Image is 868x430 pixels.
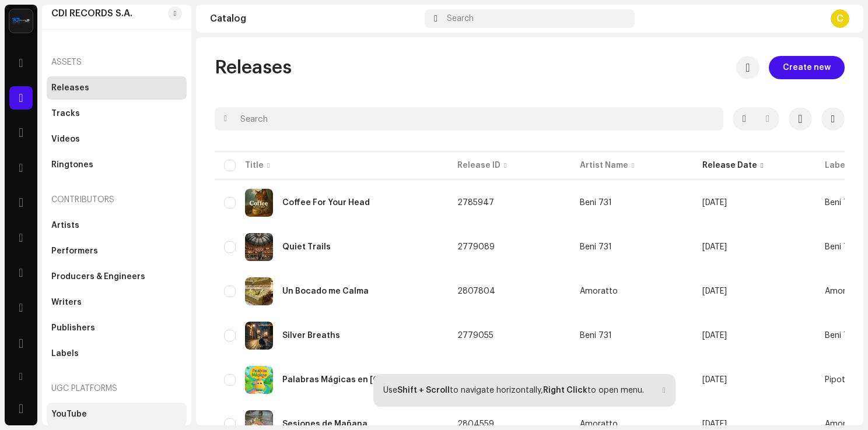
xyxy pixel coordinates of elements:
div: Beni 731 [580,243,612,251]
span: Releases [215,56,292,79]
div: Labels [51,349,79,358]
div: Producers & Engineers [51,272,145,281]
div: C [831,9,849,28]
span: May 18, 2025 [702,243,727,251]
re-m-nav-item: Labels [47,342,187,365]
re-m-nav-item: Tracks [47,102,187,125]
re-m-nav-item: Publishers [47,316,187,340]
re-a-nav-header: UGC Platforms [47,375,187,403]
div: Performers [51,246,98,256]
div: Releases [51,83,89,93]
div: Videos [51,135,80,144]
span: 2807804 [457,287,495,295]
re-m-nav-item: YouTube [47,403,187,426]
span: 2785947 [457,199,494,207]
div: Writers [51,298,82,307]
img: c0c13eb4-acce-4fa2-b7e8-948fad941c2c [245,189,273,217]
re-m-nav-item: Releases [47,76,187,100]
div: Catalog [210,14,420,23]
div: YouTube [51,410,87,419]
re-m-nav-item: Performers [47,239,187,263]
div: Silver Breaths [282,332,340,340]
div: Palabras Mágicas en Inglés [282,376,439,384]
span: 2779089 [457,243,495,251]
span: Amoratto [580,287,684,295]
span: Search [447,14,474,23]
div: Title [245,160,264,171]
re-m-nav-item: Writers [47,291,187,314]
input: Search [215,107,723,131]
re-m-nav-item: Videos [47,128,187,151]
span: Beni 731 [825,332,857,340]
span: Pipotito [825,376,856,384]
img: 96183b00-d6a9-405e-8c57-ffe212c03f80 [245,277,273,305]
span: Beni 731 [825,199,857,207]
div: Tracks [51,109,80,118]
span: Create new [783,56,831,79]
re-m-nav-item: Ringtones [47,153,187,177]
div: Ringtones [51,160,93,170]
span: May 16, 2025 [702,332,727,340]
div: Beni 731 [580,199,612,207]
div: Amoratto [580,287,618,295]
span: Beni 731 [580,199,684,207]
span: May 15, 2025 [702,420,727,428]
span: 2804559 [457,420,494,428]
span: May 16, 2025 [702,376,727,384]
div: Use to navigate horizontally, to open menu. [383,386,644,395]
re-a-nav-header: Assets [47,48,187,76]
span: Beni 731 [580,243,684,251]
div: Sesiones de Mañana [282,420,367,428]
strong: Right Click [543,386,587,394]
div: CDI RECORDS S.A. [51,9,132,18]
div: Publishers [51,323,95,333]
span: 2779055 [457,332,494,340]
div: Release Date [702,160,757,171]
span: Beni 731 [825,243,857,251]
div: Amoratto [580,420,618,428]
img: 85b069e6-8645-41d0-a7a1-006281a4bbb0 [245,366,273,394]
div: Artist Name [580,160,628,171]
re-a-nav-header: Contributors [47,186,187,214]
button: Create new [769,56,845,79]
div: Artists [51,221,79,230]
re-m-nav-item: Artists [47,214,187,237]
span: May 18, 2025 [702,287,727,295]
span: Amoratto [825,420,863,428]
strong: Shift + Scroll [397,386,450,394]
re-m-nav-item: Producers & Engineers [47,265,187,288]
div: Beni 731 [580,332,612,340]
div: Release ID [457,160,501,171]
div: Un Bocado me Calma [282,287,369,295]
span: Beni 731 [580,332,684,340]
span: Amoratto [580,420,684,428]
span: May 25, 2025 [702,199,727,207]
div: Coffee For Your Head [282,199,370,207]
span: Amoratto [825,287,863,295]
img: e7ed7ddd-e3b3-4919-ab6a-e46bb6a06c30 [245,233,273,261]
img: 5a313ab8-4ea5-4807-8faa-a071179ed9d3 [9,9,33,33]
div: Quiet Trails [282,243,331,251]
img: 3fd18eae-1eac-44a4-9e30-3ac06546d881 [245,322,273,350]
